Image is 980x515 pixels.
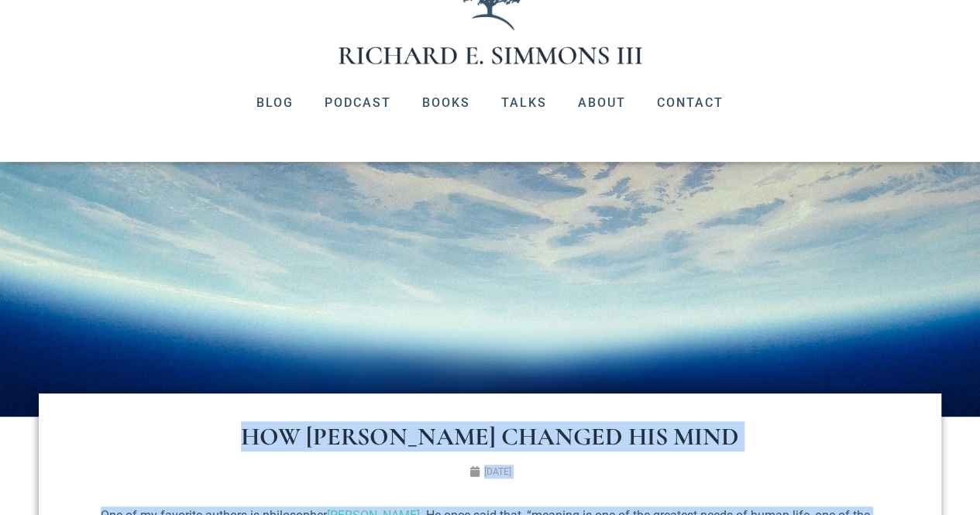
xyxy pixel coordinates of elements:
[641,83,739,123] a: Contact
[486,83,562,123] a: Talks
[241,83,309,123] a: Blog
[309,83,407,123] a: Podcast
[562,83,641,123] a: About
[484,466,511,477] time: [DATE]
[469,465,511,479] a: [DATE]
[101,424,879,449] h1: How [PERSON_NAME] Changed His Mind
[407,83,486,123] a: Books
